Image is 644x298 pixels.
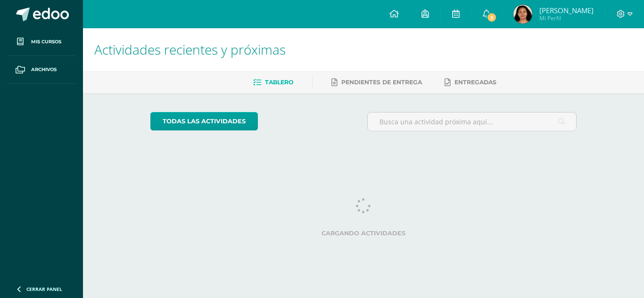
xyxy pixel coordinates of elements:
[150,112,258,130] a: todas las Actividades
[94,40,286,58] span: Actividades recientes y próximas
[368,113,577,131] input: Busca una actividad próxima aquí...
[26,286,62,292] span: Cerrar panel
[31,66,57,73] span: Archivos
[513,5,532,24] img: cb4148081ef252bd29a6a4424fd4a5bd.png
[8,28,75,56] a: Mis cursos
[341,79,422,86] span: Pendientes de entrega
[487,12,497,23] span: 2
[8,56,75,84] a: Archivos
[454,79,496,86] span: Entregadas
[539,6,594,15] span: [PERSON_NAME]
[331,75,422,90] a: Pendientes de entrega
[265,79,293,86] span: Tablero
[539,14,594,22] span: Mi Perfil
[445,75,496,90] a: Entregadas
[253,75,293,90] a: Tablero
[150,230,577,237] label: Cargando actividades
[31,38,61,46] span: Mis cursos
